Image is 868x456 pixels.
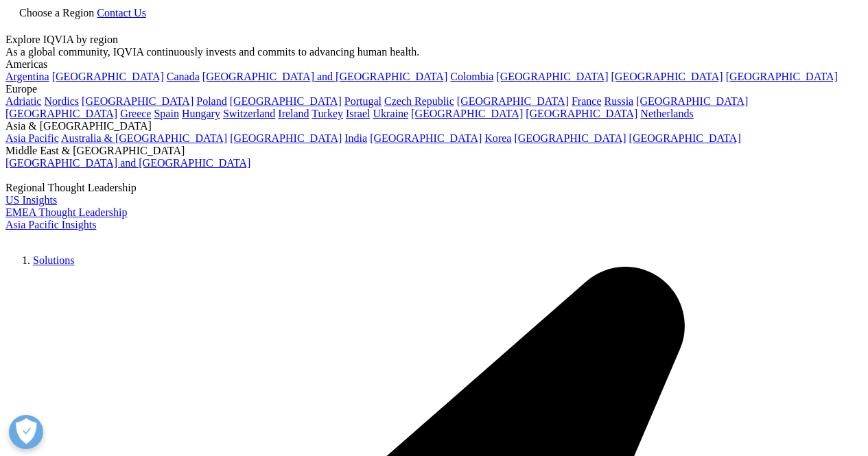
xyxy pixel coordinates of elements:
a: [GEOGRAPHIC_DATA] [526,108,637,119]
a: Canada [167,71,200,82]
a: US Insights [5,194,57,206]
a: Switzerland [223,108,275,119]
a: Adriatic [5,95,41,107]
a: [GEOGRAPHIC_DATA] [611,71,723,82]
a: [GEOGRAPHIC_DATA] [82,95,193,107]
a: Ukraine [373,108,409,119]
a: Nordics [44,95,79,107]
div: Explore IQVIA by region [5,34,863,46]
div: Middle East & [GEOGRAPHIC_DATA] [5,145,863,157]
a: [GEOGRAPHIC_DATA] [370,132,482,144]
a: Portugal [344,95,382,107]
div: Europe [5,83,863,95]
a: France [572,95,602,107]
div: As a global community, IQVIA continuously invests and commits to advancing human health. [5,46,863,58]
a: [GEOGRAPHIC_DATA] [411,108,523,119]
a: Israel [346,108,371,119]
a: [GEOGRAPHIC_DATA] [636,95,748,107]
a: [GEOGRAPHIC_DATA] [629,132,741,144]
a: EMEA Thought Leadership [5,206,127,218]
a: [GEOGRAPHIC_DATA] [230,95,342,107]
a: Hungary [182,108,220,119]
a: [GEOGRAPHIC_DATA] [5,108,117,119]
a: [GEOGRAPHIC_DATA] [496,71,608,82]
a: Korea [484,132,511,144]
a: Argentina [5,71,49,82]
a: [GEOGRAPHIC_DATA] [230,132,342,144]
a: Contact Us [97,7,146,19]
div: Americas [5,58,863,71]
a: Greece [120,108,151,119]
a: Solutions [33,254,74,266]
button: Open Preferences [9,415,43,449]
span: Choose a Region [19,7,94,19]
a: [GEOGRAPHIC_DATA] and [GEOGRAPHIC_DATA] [5,157,250,169]
a: Russia [605,95,634,107]
a: [GEOGRAPHIC_DATA] [726,71,838,82]
a: Australia & [GEOGRAPHIC_DATA] [61,132,227,144]
a: India [344,132,367,144]
div: Regional Thought Leadership [5,182,863,194]
div: Asia & [GEOGRAPHIC_DATA] [5,120,863,132]
a: Asia Pacific Insights [5,219,96,230]
a: [GEOGRAPHIC_DATA] and [GEOGRAPHIC_DATA] [202,71,447,82]
a: [GEOGRAPHIC_DATA] [514,132,626,144]
a: Ireland [278,108,309,119]
a: Czech Republic [384,95,454,107]
a: Asia Pacific [5,132,59,144]
a: Netherlands [640,108,693,119]
a: Spain [154,108,178,119]
a: Poland [196,95,226,107]
a: [GEOGRAPHIC_DATA] [52,71,164,82]
a: [GEOGRAPHIC_DATA] [457,95,569,107]
a: Colombia [450,71,493,82]
a: Turkey [312,108,343,119]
